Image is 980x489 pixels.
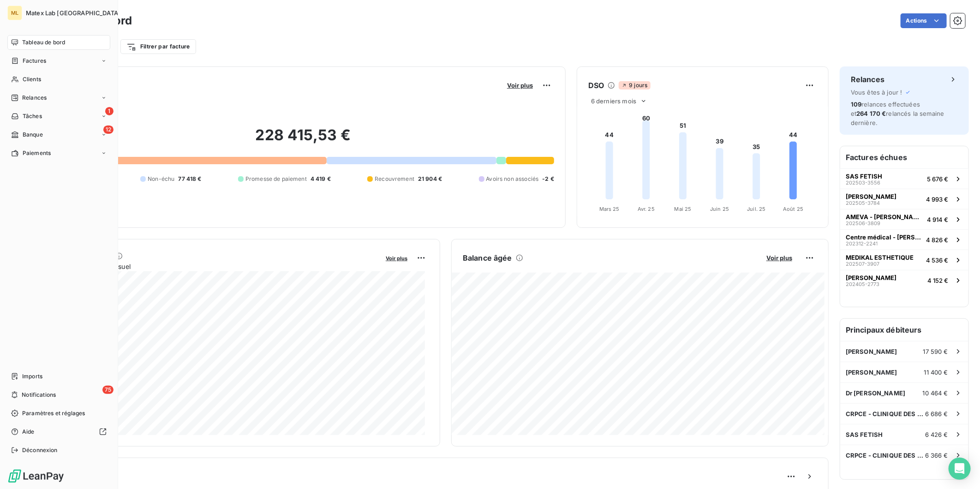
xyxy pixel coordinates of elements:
[846,213,923,221] span: AMEVA - [PERSON_NAME]
[23,131,43,139] span: Banque
[840,229,968,250] button: Centre médical - [PERSON_NAME]202312-22414 826 €
[851,101,944,126] span: relances effectuées et relancés la semaine dernière.
[846,410,925,417] span: CRPCE - CLINIQUE DES CHAMPS ELYSEES
[7,90,110,105] a: Relances
[924,369,948,376] span: 11 400 €
[846,274,896,281] span: [PERSON_NAME]
[22,428,35,436] span: Aide
[105,107,114,115] span: 1
[949,458,971,480] div: Open Intercom Messenger
[846,221,880,226] span: 202506-3809
[923,389,948,397] span: 10 464 €
[846,261,879,267] span: 202507-3907
[23,57,46,65] span: Factures
[851,101,861,108] span: 109
[52,262,379,271] span: Chiffre d'affaires mensuel
[463,252,512,263] h6: Balance âgée
[245,175,307,183] span: Promesse de paiement
[926,256,948,264] span: 4 536 €
[901,13,947,28] button: Actions
[22,38,65,47] span: Tableau de bord
[851,89,902,96] span: Vous êtes à jour !
[375,175,414,183] span: Recouvrement
[23,112,42,120] span: Tâches
[840,319,968,341] h6: Principaux débiteurs
[311,175,331,183] span: 4 419 €
[851,74,884,85] h6: Relances
[7,424,110,439] a: Aide
[846,389,905,397] span: Dr [PERSON_NAME]
[7,54,110,68] a: Factures
[840,189,968,209] button: [PERSON_NAME]202505-37844 993 €
[23,75,41,83] span: Clients
[22,94,47,102] span: Relances
[7,469,65,483] img: Logo LeanPay
[840,146,968,168] h6: Factures échues
[7,109,110,124] a: 1Tâches
[7,406,110,421] a: Paramètres et réglages
[120,39,196,54] button: Filtrer par facture
[22,372,42,381] span: Imports
[766,254,792,262] span: Voir plus
[7,127,110,142] a: 12Banque
[840,250,968,270] button: MEDIKAL ESTHETIQUE202507-39074 536 €
[26,9,120,17] span: Matex Lab [GEOGRAPHIC_DATA]
[103,125,114,134] span: 12
[925,431,948,438] span: 6 426 €
[710,206,729,212] tspan: Juin 25
[926,196,948,203] span: 4 993 €
[764,254,795,262] button: Voir plus
[747,206,765,212] tspan: Juil. 25
[856,110,886,117] span: 264 170 €
[846,241,878,246] span: 202312-2241
[102,386,114,394] span: 75
[840,270,968,290] button: [PERSON_NAME]202405-27734 152 €
[846,173,882,180] span: SAS FETISH
[846,180,880,185] span: 202503-3556
[22,409,85,417] span: Paramètres et réglages
[846,254,914,261] span: MEDIKAL ESTHETIQUE
[486,175,539,183] span: Avoirs non associés
[386,255,407,262] span: Voir plus
[178,175,201,183] span: 77 418 €
[23,149,51,157] span: Paiements
[22,391,56,399] span: Notifications
[923,348,948,355] span: 17 590 €
[383,254,410,262] button: Voir plus
[52,126,554,154] h2: 228 415,53 €
[925,452,948,459] span: 6 366 €
[846,452,925,459] span: CRPCE - CLINIQUE DES CHAMPS ELYSEES
[846,369,897,376] span: [PERSON_NAME]
[591,97,636,105] span: 6 derniers mois
[846,348,897,355] span: [PERSON_NAME]
[7,35,110,50] a: Tableau de bord
[846,233,922,241] span: Centre médical - [PERSON_NAME]
[783,206,803,212] tspan: Août 25
[846,193,896,200] span: [PERSON_NAME]
[926,236,948,244] span: 4 826 €
[925,410,948,417] span: 6 686 €
[599,206,620,212] tspan: Mars 25
[840,168,968,189] button: SAS FETISH202503-35565 676 €
[846,281,879,287] span: 202405-2773
[542,175,554,183] span: -2 €
[846,200,880,206] span: 202505-3784
[7,146,110,161] a: Paiements
[148,175,174,183] span: Non-échu
[840,209,968,229] button: AMEVA - [PERSON_NAME]202506-38094 914 €
[418,175,442,183] span: 21 904 €
[927,216,948,223] span: 4 914 €
[846,431,883,438] span: SAS FETISH
[638,206,655,212] tspan: Avr. 25
[22,446,58,454] span: Déconnexion
[927,277,948,284] span: 4 152 €
[588,80,604,91] h6: DSO
[7,72,110,87] a: Clients
[507,82,533,89] span: Voir plus
[619,81,650,89] span: 9 jours
[7,6,22,20] div: ML
[7,369,110,384] a: Imports
[675,206,692,212] tspan: Mai 25
[504,81,536,89] button: Voir plus
[927,175,948,183] span: 5 676 €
